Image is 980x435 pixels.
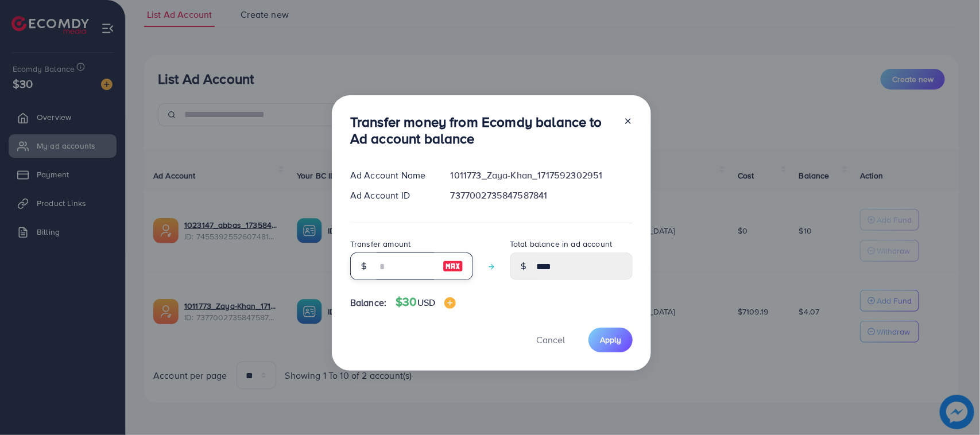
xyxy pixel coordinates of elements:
label: Total balance in ad account [510,238,612,250]
img: image [443,259,463,273]
span: Cancel [536,333,565,346]
div: 1011773_Zaya-Khan_1717592302951 [441,169,642,182]
div: 7377002735847587841 [441,189,642,202]
span: Balance: [350,296,386,309]
h3: Transfer money from Ecomdy balance to Ad account balance [350,114,614,147]
label: Transfer amount [350,238,410,250]
button: Apply [588,328,633,352]
h4: $30 [396,295,456,309]
button: Cancel [522,328,579,352]
div: Ad Account Name [341,169,441,182]
span: USD [417,296,435,309]
div: Ad Account ID [341,189,441,202]
span: Apply [600,334,621,345]
img: image [444,297,456,309]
